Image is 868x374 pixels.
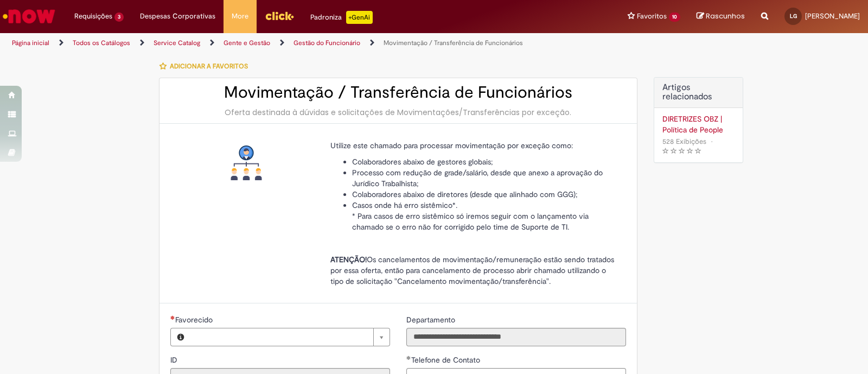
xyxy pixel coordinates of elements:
h3: Artigos relacionados [662,83,735,102]
span: Necessários - Favorecido [175,315,215,325]
span: Necessários [170,315,175,320]
span: More [232,11,248,22]
span: Processo com redução de grade/salário, desde que anexo a aprovação do Jurídico Trabalhista; [352,168,603,188]
span: Os cancelamentos de movimentação/remuneração estão sendo tratados por essa oferta, então para can... [330,255,614,286]
a: Gestão do Funcionário [293,39,360,47]
span: Colaboradores abaixo de diretores (desde que alinhado com GGG); [352,189,578,199]
span: Requisições [74,11,112,22]
span: Rascunhos [706,11,745,21]
span: Despesas Corporativas [140,11,215,22]
input: Departamento [406,328,626,346]
span: Telefone de Contato [411,355,482,365]
a: Página inicial [12,39,49,47]
span: Somente leitura - Departamento [406,315,457,325]
div: Padroniza [310,11,373,24]
label: Somente leitura - ID [170,354,180,365]
span: [PERSON_NAME] [805,11,860,21]
a: Limpar campo Favorecido [190,328,390,346]
a: DIRETRIZES OBZ | Política de People [662,113,735,135]
img: Movimentação / Transferência de Funcionários [229,145,264,180]
a: Rascunhos [697,11,745,22]
span: 528 Exibições [662,137,706,146]
button: Favorecido, Visualizar este registro [171,328,190,346]
span: * Para casos de erro sistêmico só iremos seguir com o lançamento via chamado se o erro não for co... [352,211,589,232]
ul: Trilhas de página [8,33,571,53]
a: Todos os Catálogos [73,39,130,47]
span: Colaboradores abaixo de gestores globais; [352,157,493,167]
span: LG [790,12,797,20]
span: Casos onde há erro sistêmico*. [352,200,457,210]
img: click_logo_yellow_360x200.png [265,8,294,24]
a: Movimentação / Transferência de Funcionários [384,39,523,47]
h2: Movimentação / Transferência de Funcionários [170,84,626,102]
a: Gente e Gestão [224,39,270,47]
span: Favoritos [637,11,667,22]
span: Utilize este chamado para processar movimentação por exceção como: [330,141,573,150]
button: Adicionar a Favoritos [159,55,254,78]
p: +GenAi [346,11,373,24]
span: • [709,134,715,149]
label: Somente leitura - Departamento [406,314,457,325]
span: Adicionar a Favoritos [170,62,248,71]
img: ServiceNow [1,5,57,27]
div: Oferta destinada à dúvidas e solicitações de Movimentações/Transferências por exceção. [170,107,626,118]
span: 10 [669,12,680,22]
span: Obrigatório Preenchido [406,356,411,360]
a: Service Catalog [154,39,200,47]
strong: ATENÇÃO! [330,255,367,264]
span: 3 [114,12,124,22]
span: Somente leitura - ID [170,355,180,365]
